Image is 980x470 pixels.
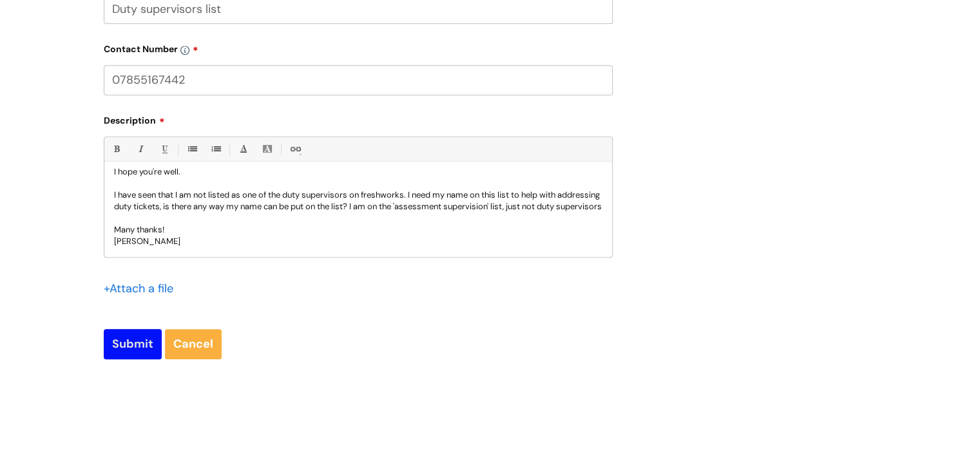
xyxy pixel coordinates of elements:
[287,141,303,157] a: Link
[104,329,162,359] input: Submit
[207,141,224,157] a: 1. Ordered List (Ctrl-Shift-8)
[259,141,275,157] a: Back Color
[104,278,181,299] div: Attach a file
[104,39,613,55] label: Contact Number
[114,224,602,236] p: Many thanks!
[114,236,602,247] p: [PERSON_NAME]
[180,46,189,55] img: info-icon.svg
[114,166,602,178] p: I hope you're well.
[104,111,613,126] label: Description
[132,141,148,157] a: Italic (Ctrl-I)
[235,141,251,157] a: Font Color
[156,141,172,157] a: Underline(Ctrl-U)
[108,141,124,157] a: Bold (Ctrl-B)
[165,329,222,359] a: Cancel
[114,189,602,212] p: I have seen that I am not listed as one of the duty supervisors on freshworks. I need my name on ...
[184,141,200,157] a: • Unordered List (Ctrl-Shift-7)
